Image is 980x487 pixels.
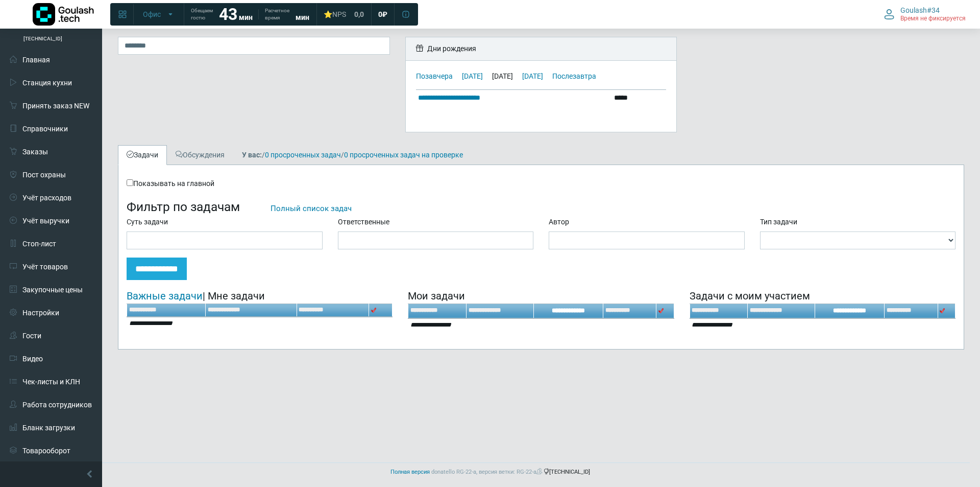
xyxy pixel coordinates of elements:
a: 0 просроченных задач на проверке [344,151,463,159]
span: Goulash#34 [900,6,940,15]
strong: 43 [219,5,237,24]
a: 0 просроченных задач [265,151,341,159]
b: У вас: [242,151,262,159]
span: Офис [143,10,161,19]
div: Дни рождения [406,37,677,61]
div: [DATE] [492,72,521,80]
a: [DATE] [462,72,483,80]
a: Обсуждения [167,145,233,165]
div: Мои задачи [408,288,674,304]
a: Позавчера [416,72,453,80]
a: Послезавтра [552,72,596,80]
label: Тип задачи [760,217,797,227]
a: 0 ₽ [372,5,394,24]
label: Автор [549,217,569,227]
img: Логотип компании Goulash.tech [33,3,94,26]
button: Офис [137,6,181,22]
span: Обещаем гостю [191,7,213,21]
h3: Фильтр по задачам [127,199,955,214]
span: NPS [332,10,346,18]
footer: [TECHNICAL_ID] [10,462,970,482]
span: ₽ [382,10,387,19]
a: Обещаем гостю 43 мин Расчетное время мин [185,5,315,24]
a: Полный список задач [271,204,352,213]
span: donatello RG-22-a, версия ветки: RG-22-a [431,469,544,475]
a: Задачи [118,145,167,165]
label: Суть задачи [127,217,168,227]
button: Goulash#34 Время не фиксируется [878,4,972,25]
span: Расчетное время [265,7,289,21]
a: ⭐NPS 0,0 [317,5,370,24]
a: Полная версия [390,469,430,475]
div: Показывать на главной [127,178,955,189]
a: Важные задачи [127,290,203,302]
a: [DATE] [522,72,543,80]
div: / / [234,150,471,160]
span: Время не фиксируется [900,15,966,23]
span: 0 [378,10,382,19]
div: | Мне задачи [127,288,393,304]
span: 0,0 [354,10,364,19]
div: ⭐ [324,10,346,19]
div: Задачи с моим участием [690,288,955,304]
span: мин [239,13,253,21]
span: мин [296,13,309,21]
label: Ответственные [338,217,389,227]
